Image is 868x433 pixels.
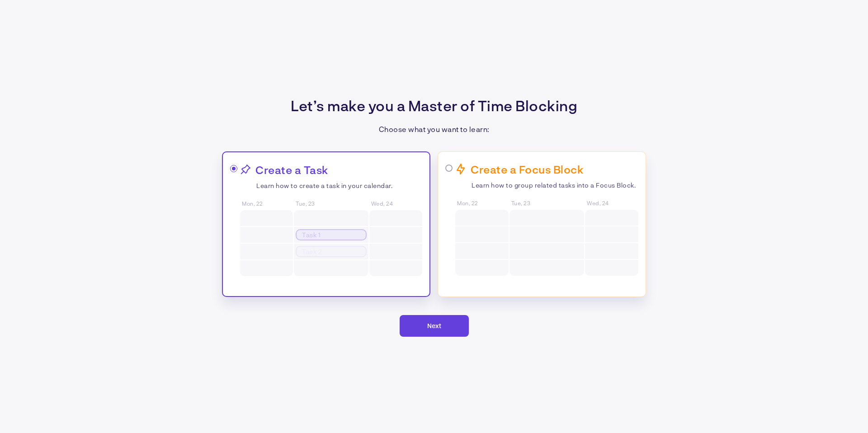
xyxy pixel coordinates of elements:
[296,246,366,257] div: Task 2
[457,200,509,206] span: Mon, 22
[291,97,577,114] p: Let’s make you a Master of Time Blocking
[472,181,638,189] p: Learn how to group related tasks into a Focus Block.
[379,125,490,133] p: Choose what you want to learn:
[242,200,293,207] span: Mon, 22
[427,322,441,329] span: Next
[471,163,583,176] p: Create a Focus Block
[400,315,469,337] button: Next
[371,200,422,207] span: Wed, 24
[296,200,368,207] span: Tue, 23
[587,200,638,206] span: Wed, 24
[511,200,584,206] span: Tue, 23
[256,182,422,189] p: Learn how to create a task in your calendar.
[255,163,328,176] p: Create a Task
[296,229,366,240] div: Task 1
